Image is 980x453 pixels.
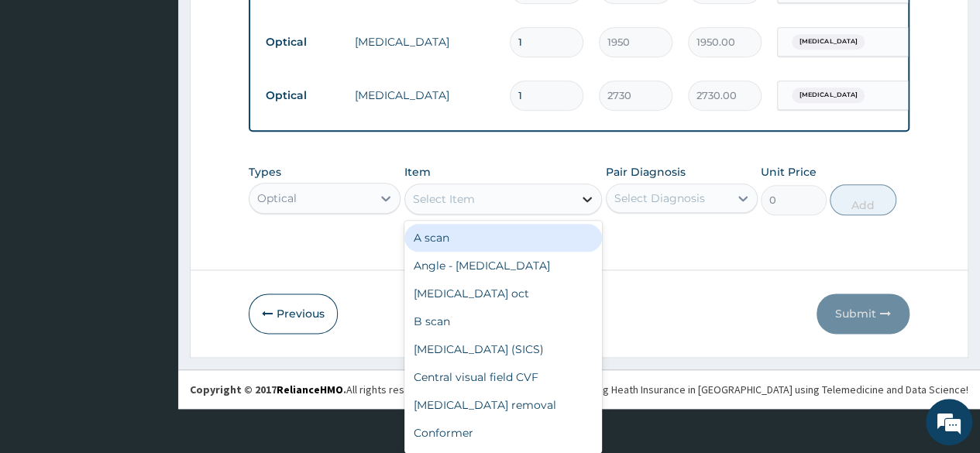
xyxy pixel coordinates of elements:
div: [MEDICAL_DATA] (SICS) [404,335,603,363]
textarea: Type your message and hit 'Enter' [8,294,295,348]
div: B scan [404,307,603,335]
span: [MEDICAL_DATA] [792,34,865,50]
div: Optical [257,190,297,206]
td: [MEDICAL_DATA] [347,26,502,57]
strong: Copyright © 2017 . [190,383,346,396]
span: [MEDICAL_DATA] [792,88,865,103]
label: Pair Diagnosis [606,164,686,180]
span: We're online! [90,131,214,287]
div: Select Diagnosis [614,190,705,206]
button: Previous [249,293,338,334]
div: [MEDICAL_DATA] removal [404,391,603,419]
td: Optical [258,28,347,57]
label: Types [249,166,281,179]
button: Add [830,184,896,215]
div: Redefining Heath Insurance in [GEOGRAPHIC_DATA] using Telemedicine and Data Science! [559,382,968,397]
a: RelianceHMO [277,383,343,396]
footer: All rights reserved. [178,369,980,409]
label: Item [404,164,431,180]
div: Central visual field CVF [404,363,603,391]
div: Conformer [404,419,603,447]
td: Optical [258,81,347,110]
button: Submit [817,293,910,334]
div: Minimize live chat window [254,8,291,45]
label: Unit Price [761,164,817,180]
td: [MEDICAL_DATA] [347,80,502,111]
img: d_794563401_company_1708531726252_794563401 [29,77,63,116]
div: [MEDICAL_DATA] oct [404,280,603,307]
div: Select Item [413,191,475,207]
div: Angle - [MEDICAL_DATA] [404,252,603,280]
div: A scan [404,224,603,252]
div: Chat with us now [81,87,260,107]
